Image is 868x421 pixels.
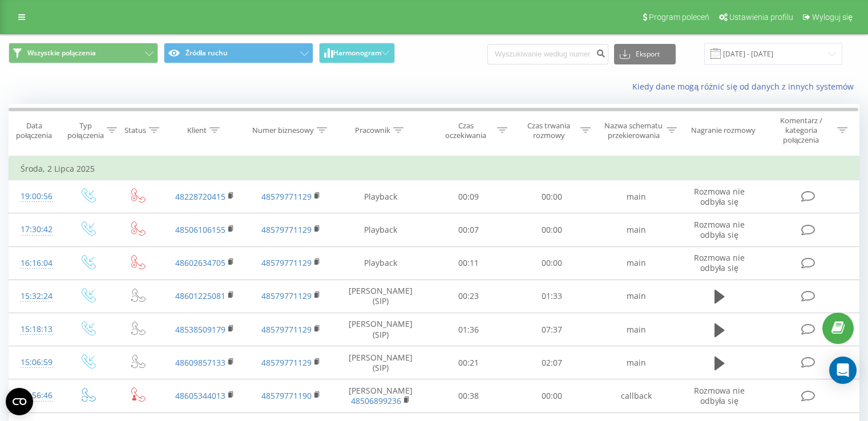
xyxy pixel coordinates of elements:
[427,213,510,246] td: 00:07
[6,388,33,415] button: Open CMP widget
[427,346,510,379] td: 00:21
[27,48,96,58] span: Wszystkie połączenia
[593,280,679,313] td: main
[21,384,51,407] div: 14:56:46
[694,385,745,406] span: Rozmowa nie odbyła się
[334,246,427,280] td: Playback
[164,43,313,63] button: Źródła ruchu
[175,324,225,335] a: 48538509179
[252,126,314,135] div: Numer biznesowy
[427,180,510,213] td: 00:09
[261,191,312,202] a: 48579771129
[427,313,510,346] td: 01:36
[520,121,578,140] div: Czas trwania rozmowy
[694,252,745,273] span: Rozmowa nie odbyła się
[21,218,51,241] div: 17:30:42
[175,290,225,301] a: 48601225081
[261,324,312,335] a: 48579771129
[694,186,745,207] span: Rozmowa nie odbyła się
[593,379,679,412] td: callback
[438,121,495,140] div: Czas oczekiwania
[593,180,679,213] td: main
[334,313,427,346] td: [PERSON_NAME] (SIP)
[261,390,312,401] a: 48579771190
[334,280,427,313] td: [PERSON_NAME] (SIP)
[829,357,857,384] div: Open Intercom Messenger
[175,357,225,368] a: 48609857133
[510,280,593,313] td: 01:33
[593,213,679,246] td: main
[9,157,859,180] td: Środa, 2 Lipca 2025
[334,379,427,412] td: [PERSON_NAME]
[510,213,593,246] td: 00:00
[21,351,51,374] div: 15:06:59
[175,191,225,202] a: 48228720415
[334,213,427,246] td: Playback
[187,126,207,135] div: Klient
[649,13,709,22] span: Program poleceń
[351,395,401,406] a: 48506899236
[593,346,679,379] td: main
[21,185,51,208] div: 19:00:56
[427,246,510,280] td: 00:11
[510,379,593,412] td: 00:00
[632,81,859,92] a: Kiedy dane mogą różnić się od danych z innych systemów
[261,224,312,235] a: 48579771129
[21,318,51,341] div: 15:18:13
[812,13,853,22] span: Wyloguj się
[21,285,51,307] div: 15:32:24
[334,180,427,213] td: Playback
[9,43,158,63] button: Wszystkie połączenia
[604,121,664,140] div: Nazwa schematu przekierowania
[593,313,679,346] td: main
[510,246,593,280] td: 00:00
[427,379,510,412] td: 00:38
[261,290,312,301] a: 48579771129
[355,126,390,135] div: Pracownik
[691,126,756,135] div: Nagranie rozmowy
[768,116,834,145] div: Komentarz / kategoria połączenia
[694,219,745,240] span: Rozmowa nie odbyła się
[67,121,103,140] div: Typ połączenia
[487,44,608,64] input: Wyszukiwanie według numeru
[261,257,312,268] a: 48579771129
[334,346,427,379] td: [PERSON_NAME] (SIP)
[175,257,225,268] a: 48602634705
[614,44,676,64] button: Eksport
[510,313,593,346] td: 07:37
[175,224,225,235] a: 48506106155
[510,180,593,213] td: 00:00
[593,246,679,280] td: main
[333,49,381,57] span: Harmonogram
[729,13,793,22] span: Ustawienia profilu
[9,121,59,140] div: Data połączenia
[427,280,510,313] td: 00:23
[175,390,225,401] a: 48605344013
[124,126,146,135] div: Status
[510,346,593,379] td: 02:07
[21,252,51,274] div: 16:16:04
[261,357,312,368] a: 48579771129
[319,43,395,63] button: Harmonogram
